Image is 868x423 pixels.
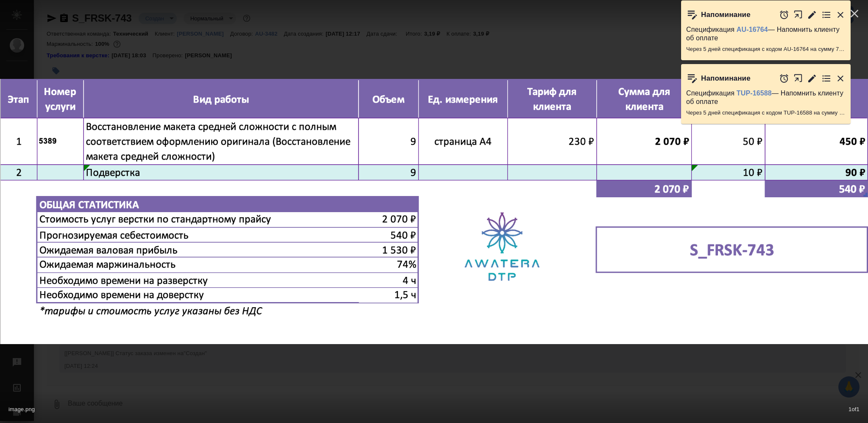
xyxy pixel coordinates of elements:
[701,11,751,19] p: Напоминание
[686,89,846,106] p: Спецификация — Напомнить клиенту об оплате
[835,10,846,20] button: Закрыть
[821,10,832,20] button: Перейти в todo
[701,74,751,83] p: Напоминание
[807,10,817,20] button: Редактировать
[686,45,846,53] p: Через 5 дней спецификация с кодом AU-16764 на сумму 74527.92 RUB будет просрочена
[821,73,832,84] button: Перейти в todo
[779,73,789,84] button: Отложить
[793,6,803,24] button: Открыть в новой вкладке
[686,25,846,42] p: Спецификация — Напомнить клиенту об оплате
[793,69,803,87] button: Открыть в новой вкладке
[807,73,817,84] button: Редактировать
[835,73,846,84] button: Закрыть
[686,109,846,117] p: Через 5 дней спецификация с кодом TUP-16588 на сумму 7760 RUB будет просрочена
[8,406,35,412] span: image.png
[779,10,789,20] button: Отложить
[849,404,860,415] span: 1 of 1
[737,26,768,33] a: AU-16764
[737,90,772,97] a: TUP-16588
